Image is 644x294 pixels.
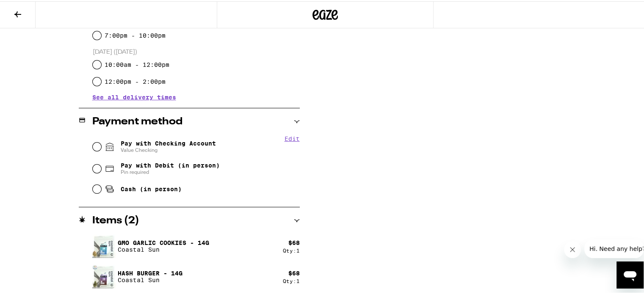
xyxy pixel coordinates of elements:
p: Coastal Sun [118,275,182,282]
button: See all delivery times [92,93,176,99]
iframe: Message from company [584,238,644,257]
div: $ 68 [288,238,300,245]
span: Value Checking [121,146,216,152]
p: GMO Garlic Cookies - 14g [118,238,209,245]
p: Coastal Sun [118,245,209,252]
span: Cash (in person) [121,184,182,191]
button: Edit [285,134,300,141]
img: Hash Burger - 14g [92,264,116,287]
h2: Items ( 2 ) [92,214,139,225]
h2: Payment method [92,115,182,126]
span: Pin required [121,168,220,174]
p: [DATE] ([DATE]) [93,47,300,55]
p: Hash Burger - 14g [118,269,182,275]
img: GMO Garlic Cookies - 14g [92,233,116,257]
div: Qty: 1 [283,247,300,252]
label: 10:00am - 12:00pm [105,60,169,67]
span: Pay with Debit (in person) [121,161,220,168]
iframe: Button to launch messaging window [616,260,644,287]
span: Hi. Need any help? [5,6,61,13]
span: Pay with Checking Account [121,139,216,152]
label: 12:00pm - 2:00pm [105,77,166,84]
div: Qty: 1 [283,277,300,283]
div: $ 68 [288,269,300,275]
label: 7:00pm - 10:00pm [105,31,166,38]
iframe: Close message [564,240,581,257]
